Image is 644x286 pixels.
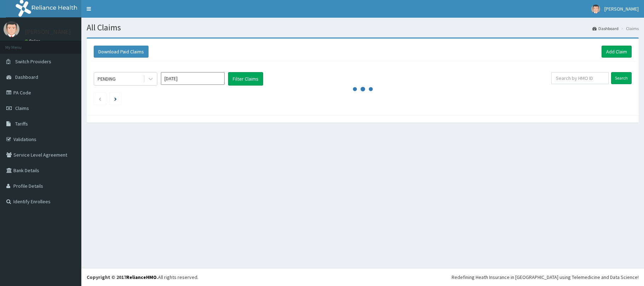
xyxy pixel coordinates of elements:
footer: All rights reserved. [81,268,644,286]
h1: All Claims [87,23,639,32]
img: User Image [591,5,600,13]
strong: Copyright © 2017 . [87,274,158,280]
span: Tariffs [15,121,28,127]
button: Filter Claims [228,72,263,86]
a: RelianceHMO [126,274,157,280]
a: Next page [114,95,117,102]
input: Select Month and Year [161,72,225,85]
span: [PERSON_NAME] [604,6,639,12]
span: Claims [15,105,29,111]
a: Add Claim [602,46,632,58]
p: [PERSON_NAME] [25,29,71,35]
button: Download Paid Claims [94,46,149,58]
div: PENDING [98,75,116,82]
input: Search [611,72,632,84]
a: Online [25,39,42,43]
input: Search by HMO ID [551,72,609,84]
li: Claims [619,25,639,31]
a: Previous page [98,95,101,102]
a: Dashboard [592,25,619,31]
span: Switch Providers [15,58,51,65]
img: User Image [4,21,19,37]
div: Redefining Heath Insurance in [GEOGRAPHIC_DATA] using Telemedicine and Data Science! [452,274,639,281]
svg: audio-loading [352,78,373,100]
span: Dashboard [15,74,38,80]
